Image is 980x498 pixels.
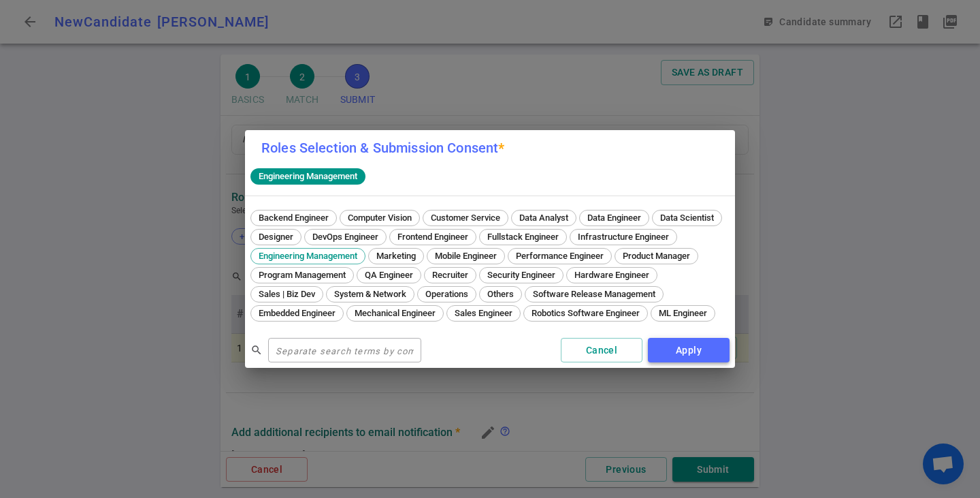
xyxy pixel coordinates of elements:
span: Embedded Engineer [254,308,340,318]
span: search [250,344,263,356]
span: Computer Vision [343,213,416,223]
button: Cancel [561,338,642,363]
span: Designer [254,232,298,242]
span: Customer Service [426,213,505,223]
span: Mechanical Engineer [350,308,440,318]
span: Marketing [372,251,421,261]
span: Performance Engineer [511,251,608,261]
span: Frontend Engineer [393,232,473,242]
span: Sales Engineer [450,308,517,318]
span: Hardware Engineer [570,270,654,280]
span: Mobile Engineer [430,251,502,261]
span: ML Engineer [654,308,712,318]
span: Operations [421,289,473,299]
span: Program Management [254,270,350,280]
span: Engineering Management [254,251,362,261]
span: Product Manager [618,251,695,261]
span: Data Scientist [655,213,719,223]
span: QA Engineer [360,270,418,280]
span: Robotics Software Engineer [527,308,644,318]
input: Separate search terms by comma or space [268,339,421,361]
span: DevOps Engineer [308,232,383,242]
span: Infrastructure Engineer [573,232,674,242]
span: Software Release Management [528,289,660,299]
span: Sales | Biz Dev [254,289,320,299]
span: Security Engineer [483,270,560,280]
label: Roles Selection & Submission Consent [261,140,505,156]
span: Fullstack Engineer [483,232,563,242]
span: Data Analyst [514,213,573,223]
span: Others [483,289,519,299]
span: Data Engineer [583,213,646,223]
span: Recruiter [427,270,473,280]
span: Backend Engineer [254,213,333,223]
span: System & Network [329,289,411,299]
button: Apply [648,338,730,363]
span: Engineering Management [253,171,363,181]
